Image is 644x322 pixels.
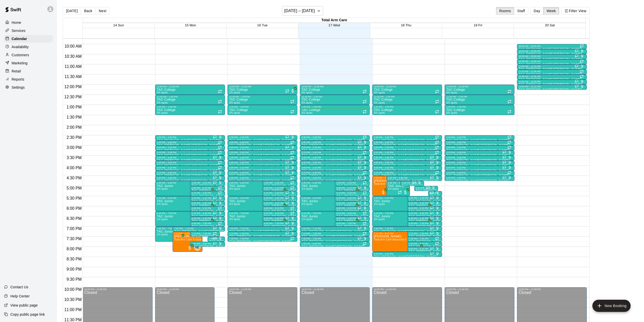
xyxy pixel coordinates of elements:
[372,171,442,176] div: 4:15 PM – 4:30 PM: TAC Tom/Mike
[301,101,313,104] span: 0/5 spots filled
[290,144,295,149] span: All customers have paid
[517,69,587,74] div: 11:15 AM – 11:30 AM: TAC Todd/Brad
[543,7,559,15] button: Week
[514,7,528,15] button: Staff
[507,171,511,175] span: Recurring event
[580,63,585,68] span: All customers have paid
[63,85,83,89] span: 12:00 PM
[290,155,294,159] span: Recurring event
[227,95,297,105] div: 12:30 PM – 1:00 PM: TAC College
[157,136,223,139] div: 2:30 PM – 2:45 PM
[580,44,584,48] span: Recurring event
[300,140,370,145] div: 2:45 PM – 3:00 PM: TAC Tom/Mike
[435,100,439,104] span: Recurring event
[363,154,368,159] span: All customers have paid
[363,164,368,169] span: All customers have paid
[10,285,28,290] p: Contact Us
[446,91,457,94] span: 0/5 spots filled
[445,161,514,166] div: 3:45 PM – 4:00 PM: TAC Tom/Mike
[445,150,514,156] div: 3:15 PM – 3:30 PM: TAC Tom/Mike
[227,145,297,150] div: 3:00 PM – 3:15 PM: TAC Tom/Mike
[435,135,439,139] span: Recurring event
[446,166,513,169] div: 4:00 PM – 4:15 PM
[374,141,441,144] div: 2:45 PM – 3:00 PM
[372,85,442,95] div: 12:00 PM – 12:30 PM: TAC College
[155,145,225,150] div: 3:00 PM – 3:15 PM: TAC Tom/Mike
[358,140,362,144] span: Recurring event
[575,48,579,52] span: Recurring event
[300,105,370,115] div: 1:00 PM – 1:30 PM: TAC College
[4,51,53,59] a: Customers
[502,150,506,154] span: Recurring event
[157,172,223,174] div: 4:15 PM – 4:30 PM
[218,160,222,164] span: Recurring event
[157,101,168,104] span: 0/5 spots filled
[157,91,168,94] span: 0/5 spots filled
[65,125,83,129] span: 2:00 PM
[301,156,368,159] div: 3:30 PM – 3:45 PM
[229,106,296,108] div: 1:00 PM – 1:30 PM
[285,160,289,164] span: Recurring event
[301,161,368,164] div: 3:45 PM – 4:00 PM
[157,161,223,164] div: 3:45 PM – 4:00 PM
[229,101,240,104] span: 0/5 spots filled
[372,156,442,161] div: 3:30 PM – 3:45 PM: TAC Tom/Mike
[218,134,223,139] span: All customers have paid
[229,111,240,114] span: 0/5 spots filled
[580,69,584,73] span: Recurring event
[65,166,83,170] span: 4:00 PM
[12,20,21,25] p: Home
[300,95,370,105] div: 12:30 PM – 1:00 PM: TAC College
[446,85,513,88] div: 12:00 PM – 12:30 PM
[290,134,295,139] span: All customers have paid
[155,85,225,95] div: 12:00 PM – 12:30 PM: TAC College
[12,36,27,41] p: Calendar
[363,144,368,149] span: All customers have paid
[155,140,225,145] div: 2:45 PM – 3:00 PM: TAC Tom/Mike
[580,59,584,63] span: Recurring event
[155,105,225,115] div: 1:00 PM – 1:30 PM: TAC College
[502,155,506,159] span: Recurring event
[545,23,555,27] button: 20 Sat
[157,151,223,154] div: 3:15 PM – 3:30 PM
[575,64,579,68] span: Recurring event
[474,23,482,27] span: 19 Fri
[518,55,585,58] div: 10:30 AM – 10:45 AM
[12,69,21,74] p: Retail
[445,166,514,171] div: 4:00 PM – 4:15 PM: TAC Tom/Mike
[518,85,585,88] div: 12:00 PM – 12:15 PM
[227,161,297,166] div: 3:45 PM – 4:00 PM: TAC Tom/Mike
[4,27,53,34] a: Services
[363,89,367,93] span: Recurring event
[372,145,442,150] div: 3:00 PM – 3:15 PM: TAC Tom/Mike
[229,91,240,94] span: 1/5 spots filled
[517,59,587,64] div: 10:45 AM – 11:00 AM: TAC Todd/Brad
[435,164,440,169] span: All customers have paid
[285,89,289,93] span: Recurring event
[507,140,511,144] span: Recurring event
[218,100,222,104] span: Recurring event
[328,23,340,27] span: 17 Wed
[358,165,362,169] span: Recurring event
[65,135,83,140] span: 2:30 PM
[517,49,587,54] div: 10:15 AM – 10:30 AM: TAC Todd/Brad
[517,74,587,80] div: 11:30 AM – 11:45 AM: TAC Todd/Brad
[157,166,223,169] div: 4:00 PM – 4:15 PM
[374,111,385,114] span: 0/5 spots filled
[363,150,367,154] span: Recurring event
[446,141,513,144] div: 2:45 PM – 3:00 PM
[155,171,225,176] div: 4:15 PM – 4:30 PM: TAC Tom/Mike
[517,64,587,69] div: 11:00 AM – 11:15 AM: TAC Todd/Brad
[592,300,631,312] button: add
[157,141,223,144] div: 2:45 PM – 3:00 PM
[12,61,28,66] p: Marketing
[4,67,53,75] a: Retail
[374,96,441,98] div: 12:30 PM – 1:00 PM
[401,23,411,27] span: 18 Thu
[502,165,506,169] span: Recurring event
[227,171,297,176] div: 4:15 PM – 4:30 PM: TAC Tom/Mike
[290,110,294,114] span: Recurring event
[575,53,579,58] span: Recurring event
[12,28,26,33] p: Services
